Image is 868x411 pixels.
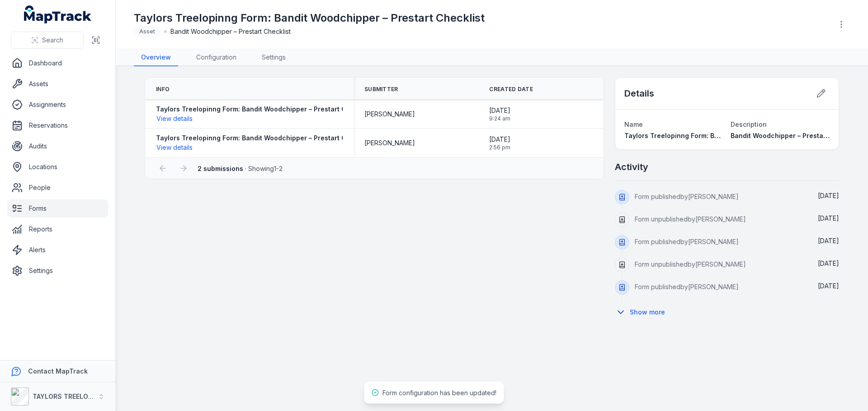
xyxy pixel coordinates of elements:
[818,282,839,290] time: 01/09/2025, 3:25:44 pm
[818,214,839,222] span: [DATE]
[7,220,108,238] a: Reports
[818,237,839,245] time: 01/09/2025, 3:53:11 pm
[818,282,839,290] span: [DATE]
[635,283,739,291] span: Form published by [PERSON_NAME]
[156,105,372,114] strong: Taylors Treelopinng Form: Bandit Woodchipper – Prestart Checklist
[818,192,839,199] time: 01/09/2025, 3:59:51 pm
[635,215,746,223] span: Form unpublished by [PERSON_NAME]
[818,214,839,222] time: 01/09/2025, 3:53:54 pm
[364,110,415,119] span: [PERSON_NAME]
[624,132,840,139] span: Taylors Treelopinng Form: Bandit Woodchipper – Prestart Checklist
[7,137,108,155] a: Audits
[818,259,839,267] time: 01/09/2025, 3:45:41 pm
[156,114,193,124] button: View details
[7,158,108,176] a: Locations
[818,237,839,245] span: [DATE]
[134,11,485,25] h1: Taylors Treelopinng Form: Bandit Woodchipper – Prestart Checklist
[489,86,533,93] span: Created Date
[33,393,108,400] strong: TAYLORS TREELOPPING
[489,106,510,115] span: [DATE]
[7,179,108,197] a: People
[189,49,244,66] a: Configuration
[818,192,839,199] span: [DATE]
[11,32,84,49] button: Search
[7,116,108,134] a: Reservations
[7,54,108,72] a: Dashboard
[156,143,193,152] button: View details
[624,120,643,128] span: Name
[134,25,160,38] div: Asset
[7,262,108,280] a: Settings
[489,135,510,144] span: [DATE]
[489,135,510,151] time: 28/08/2025, 2:56:32 pm
[42,36,63,45] span: Search
[198,165,243,172] strong: 2 submissions
[731,120,767,128] span: Description
[635,260,746,268] span: Form unpublished by [PERSON_NAME]
[198,165,283,172] span: · Showing 1 - 2
[156,134,372,143] strong: Taylors Treelopinng Form: Bandit Woodchipper – Prestart Checklist
[255,49,293,66] a: Settings
[818,259,839,267] span: [DATE]
[635,193,739,200] span: Form published by [PERSON_NAME]
[731,132,860,139] span: Bandit Woodchipper – Prestart Checklist
[156,86,170,93] span: Info
[7,75,108,93] a: Assets
[489,106,510,122] time: 01/09/2025, 9:24:08 am
[7,241,108,259] a: Alerts
[24,5,92,23] a: MapTrack
[615,161,648,173] h2: Activity
[615,303,671,322] button: Show more
[28,367,88,375] strong: Contact MapTrack
[624,87,654,100] h2: Details
[134,49,178,66] a: Overview
[489,144,510,151] span: 2:56 pm
[7,199,108,217] a: Forms
[382,389,496,397] span: Form configuration has been updated!
[7,96,108,114] a: Assignments
[364,139,415,148] span: [PERSON_NAME]
[364,86,398,93] span: Submitter
[489,115,510,122] span: 9:24 am
[635,238,739,245] span: Form published by [PERSON_NAME]
[170,27,291,36] span: Bandit Woodchipper – Prestart Checklist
